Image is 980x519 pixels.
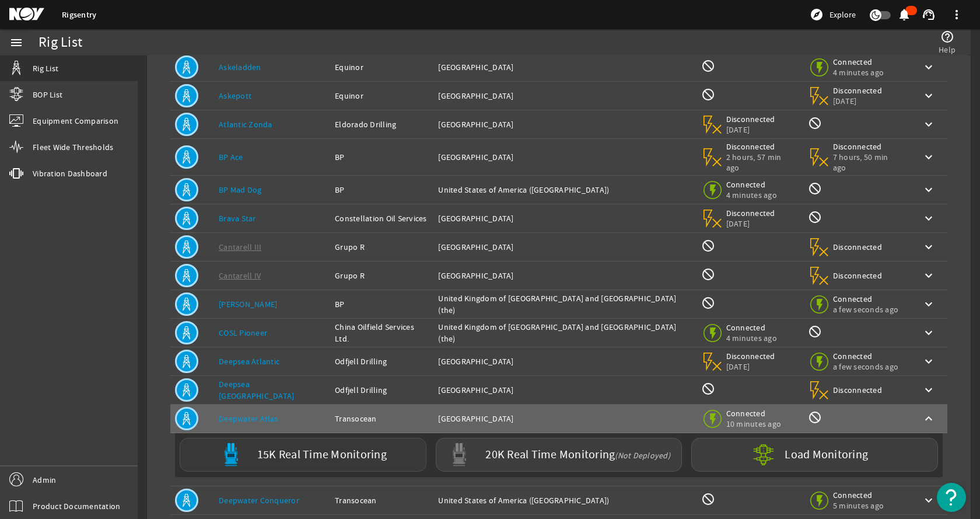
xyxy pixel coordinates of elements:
a: Brava Star [219,213,256,224]
button: Open Resource Center [937,483,966,512]
mat-icon: keyboard_arrow_down [922,211,936,225]
span: Help [939,44,956,55]
mat-icon: Rig Monitoring not available for this rig [808,116,822,130]
mat-icon: Rig Monitoring not available for this rig [808,210,822,224]
mat-icon: BOP Monitoring not available for this rig [701,296,715,310]
div: Rig List [38,37,82,48]
label: 20K Real Time Monitoring [485,449,670,461]
span: Disconnected [833,242,883,252]
mat-icon: keyboard_arrow_down [922,297,936,311]
a: 15K Real Time Monitoring [175,438,431,472]
span: [DATE] [726,124,776,135]
span: Explore [829,9,856,20]
mat-icon: keyboard_arrow_down [922,60,936,74]
div: Transocean [335,413,429,424]
mat-icon: keyboard_arrow_down [922,326,936,340]
mat-icon: Rig Monitoring not available for this rig [808,410,822,424]
div: China Oilfield Services Ltd. [335,321,429,344]
span: Connected [726,179,777,190]
a: 20K Real Time Monitoring(Not Deployed) [431,438,687,472]
div: Transocean [335,494,429,506]
span: Connected [726,408,782,419]
span: a few seconds ago [833,304,898,315]
div: [GEOGRAPHIC_DATA] [438,270,691,281]
div: [GEOGRAPHIC_DATA] [438,119,691,130]
a: Deepwater Atlas [219,413,278,424]
a: Deepsea Atlantic [219,356,279,367]
span: Connected [833,490,884,500]
div: [GEOGRAPHIC_DATA] [438,61,691,73]
a: Load Monitoring [687,438,943,472]
label: 15K Real Time Monitoring [257,449,387,461]
span: Admin [33,474,56,486]
mat-icon: keyboard_arrow_down [922,354,936,368]
span: a few seconds ago [833,361,898,372]
span: Disconnected [833,141,903,152]
mat-icon: Rig Monitoring not available for this rig [808,325,822,339]
span: Disconnected [833,385,883,395]
div: Equinor [335,90,429,102]
mat-icon: BOP Monitoring not available for this rig [701,88,715,102]
a: Askeladden [219,62,261,72]
mat-icon: BOP Monitoring not available for this rig [701,492,715,506]
mat-icon: keyboard_arrow_down [922,269,936,283]
mat-icon: keyboard_arrow_down [922,183,936,197]
span: 4 minutes ago [726,190,777,200]
span: Disconnected [726,208,776,218]
div: [GEOGRAPHIC_DATA] [438,413,691,424]
div: Eldorado Drilling [335,119,429,130]
img: Bluepod.svg [219,443,243,466]
span: [DATE] [726,361,776,372]
div: [GEOGRAPHIC_DATA] [438,241,691,253]
mat-icon: keyboard_arrow_down [922,240,936,254]
div: Equinor [335,61,429,73]
span: Disconnected [833,270,883,281]
a: Atlantic Zonda [219,119,272,130]
div: United Kingdom of [GEOGRAPHIC_DATA] and [GEOGRAPHIC_DATA] (the) [438,292,691,316]
div: Constellation Oil Services [335,213,429,224]
span: 5 minutes ago [833,500,884,511]
div: Grupo R [335,241,429,253]
mat-icon: menu [9,36,23,50]
mat-icon: keyboard_arrow_up [922,412,936,426]
mat-icon: keyboard_arrow_down [922,117,936,131]
a: [PERSON_NAME] [219,299,277,309]
span: Connected [833,294,898,304]
div: [GEOGRAPHIC_DATA] [438,90,691,102]
label: Load Monitoring [785,449,868,461]
mat-icon: BOP Monitoring not available for this rig [701,382,715,396]
span: 4 minutes ago [726,333,777,343]
div: United States of America ([GEOGRAPHIC_DATA]) [438,494,691,506]
mat-icon: keyboard_arrow_down [922,89,936,103]
span: Product Documentation [33,500,120,512]
mat-icon: explore [810,8,824,22]
mat-icon: keyboard_arrow_down [922,383,936,397]
span: Connected [726,322,777,333]
div: [GEOGRAPHIC_DATA] [438,356,691,367]
span: Fleet Wide Thresholds [33,141,113,153]
mat-icon: keyboard_arrow_down [922,150,936,164]
span: Disconnected [726,141,796,152]
mat-icon: notifications [897,8,911,22]
span: 2 hours, 57 min ago [726,152,796,173]
div: [GEOGRAPHIC_DATA] [438,213,691,224]
mat-icon: BOP Monitoring not available for this rig [701,267,715,281]
span: 10 minutes ago [726,419,782,429]
div: [GEOGRAPHIC_DATA] [438,151,691,163]
a: COSL Pioneer [219,328,267,338]
span: Connected [833,351,898,361]
a: Deepwater Conqueror [219,495,299,506]
span: 4 minutes ago [833,67,884,78]
div: Grupo R [335,270,429,281]
button: Explore [805,5,860,24]
div: United States of America ([GEOGRAPHIC_DATA]) [438,184,691,196]
span: Disconnected [726,114,776,124]
div: BP [335,298,429,310]
mat-icon: vibration [9,166,23,180]
span: Vibration Dashboard [33,168,107,179]
mat-icon: BOP Monitoring not available for this rig [701,239,715,253]
span: 7 hours, 50 min ago [833,152,903,173]
mat-icon: help_outline [940,30,954,44]
div: BP [335,184,429,196]
span: BOP List [33,89,62,100]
